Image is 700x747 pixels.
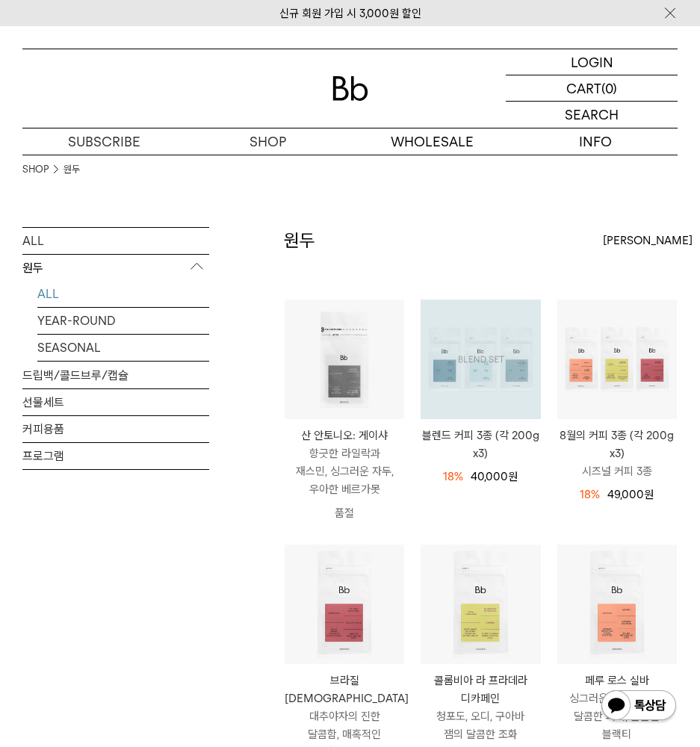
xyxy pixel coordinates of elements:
[421,672,540,707] p: 콜롬비아 라 프라데라 디카페인
[285,300,404,419] img: 산 안토니오: 게이샤
[421,545,540,664] img: 콜롬비아 라 프라데라 디카페인
[506,75,678,102] a: CART (0)
[22,128,186,155] a: SUBSCRIBE
[285,672,404,707] p: 브라질 [DEMOGRAPHIC_DATA]
[285,427,404,498] a: 산 안토니오: 게이샤 향긋한 라일락과 재스민, 싱그러운 자두, 우아한 베르가못
[37,281,209,307] a: ALL
[557,300,677,419] img: 8월의 커피 3종 (각 200g x3)
[603,232,693,249] span: [PERSON_NAME]
[22,362,209,388] a: 드립백/콜드브루/캡슐
[421,300,540,419] a: 블렌드 커피 3종 (각 200g x3)
[186,128,350,155] a: SHOP
[22,416,209,442] a: 커피용품
[350,128,514,155] p: WHOLESALE
[421,707,540,743] p: 청포도, 오디, 구아바 잼의 달콤한 조화
[600,689,678,725] img: 카카오톡 채널 1:1 채팅 버튼
[22,162,49,177] a: SHOP
[565,102,619,128] p: SEARCH
[443,468,463,486] div: 18%
[22,389,209,415] a: 선물세트
[37,335,209,361] a: SEASONAL
[607,488,654,501] span: 49,000
[601,75,617,101] p: (0)
[421,300,540,419] img: 1000001179_add2_053.png
[557,689,677,743] p: 싱그러운 살구와 자몽, 달콤한 퍼지, 은은한 블랙티
[284,228,315,253] h2: 원두
[557,462,677,480] p: 시즈널 커피 3종
[557,427,677,462] p: 8월의 커피 3종 (각 200g x3)
[557,672,677,743] a: 페루 로스 실바 싱그러운 살구와 자몽, 달콤한 퍼지, 은은한 블랙티
[566,75,601,101] p: CART
[22,255,209,282] p: 원두
[557,427,677,480] a: 8월의 커피 3종 (각 200g x3) 시즈널 커피 3종
[557,672,677,689] p: 페루 로스 실바
[285,427,404,444] p: 산 안토니오: 게이샤
[37,308,209,334] a: YEAR-ROUND
[508,470,518,483] span: 원
[285,444,404,498] p: 향긋한 라일락과 재스민, 싱그러운 자두, 우아한 베르가못
[421,672,540,743] a: 콜롬비아 라 프라데라 디카페인 청포도, 오디, 구아바 잼의 달콤한 조화
[22,228,209,254] a: ALL
[64,162,80,177] a: 원두
[285,545,404,664] img: 브라질 사맘바이아
[514,128,678,155] p: INFO
[506,49,678,75] a: LOGIN
[285,498,404,528] p: 품절
[22,443,209,469] a: 프로그램
[571,49,613,75] p: LOGIN
[557,545,677,664] img: 페루 로스 실바
[421,427,540,462] a: 블렌드 커피 3종 (각 200g x3)
[279,7,421,20] a: 신규 회원 가입 시 3,000원 할인
[471,470,518,483] span: 40,000
[332,76,368,101] img: 로고
[580,486,600,503] div: 18%
[644,488,654,501] span: 원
